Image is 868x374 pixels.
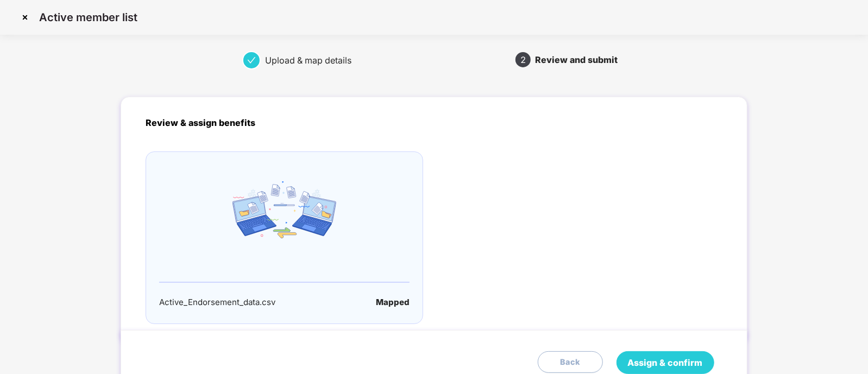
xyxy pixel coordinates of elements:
[538,351,603,373] button: Back
[535,51,618,68] div: Review and submit
[617,351,714,374] button: Assign & confirm
[247,56,256,65] span: check
[16,9,34,26] img: svg+xml;base64,PHN2ZyBpZD0iQ3Jvc3MtMzJ4MzIiIHhtbG5zPSJodHRwOi8vd3d3LnczLm9yZy8yMDAwL3N2ZyIgd2lkdG...
[232,181,336,238] img: email_icon
[376,296,410,309] div: Mapped
[146,116,722,130] p: Review & assign benefits
[560,356,581,369] span: Back
[39,11,137,24] p: Active member list
[520,55,526,64] span: 2
[628,356,703,370] span: Assign & confirm
[265,52,360,69] div: Upload & map details
[159,296,275,309] div: Active_Endorsement_data.csv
